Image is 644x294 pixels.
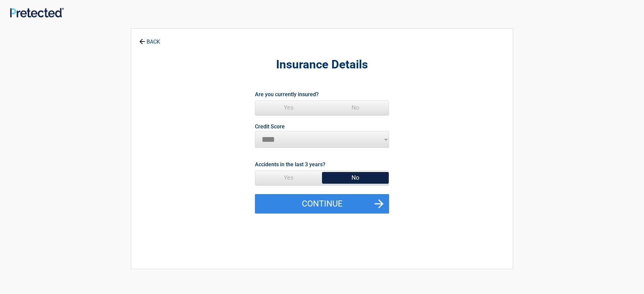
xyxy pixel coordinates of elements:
[322,101,389,114] span: No
[255,101,322,114] span: Yes
[168,57,476,73] h2: Insurance Details
[10,8,64,17] img: Main Logo
[255,171,322,184] span: Yes
[322,171,389,184] span: No
[255,124,285,129] label: Credit Score
[138,33,161,45] a: BACK
[255,194,389,214] button: Continue
[255,90,319,99] label: Are you currently insured?
[255,160,325,169] label: Accidents in the last 3 years?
